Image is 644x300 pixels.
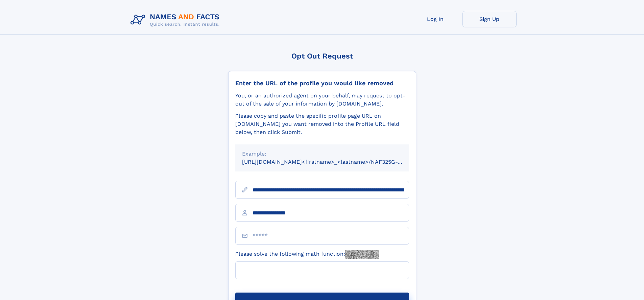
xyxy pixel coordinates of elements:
div: Example: [242,150,402,158]
label: Please solve the following math function: [235,250,379,259]
div: Please copy and paste the specific profile page URL on [DOMAIN_NAME] you want removed into the Pr... [235,112,409,136]
div: You, or an authorized agent on your behalf, may request to opt-out of the sale of your informatio... [235,92,409,108]
small: [URL][DOMAIN_NAME]<firstname>_<lastname>/NAF325G-xxxxxxxx [242,159,422,165]
a: Sign Up [462,11,517,27]
div: Opt Out Request [228,52,416,60]
div: Enter the URL of the profile you would like removed [235,79,409,87]
a: Log In [408,11,462,27]
img: Logo Names and Facts [128,11,225,29]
